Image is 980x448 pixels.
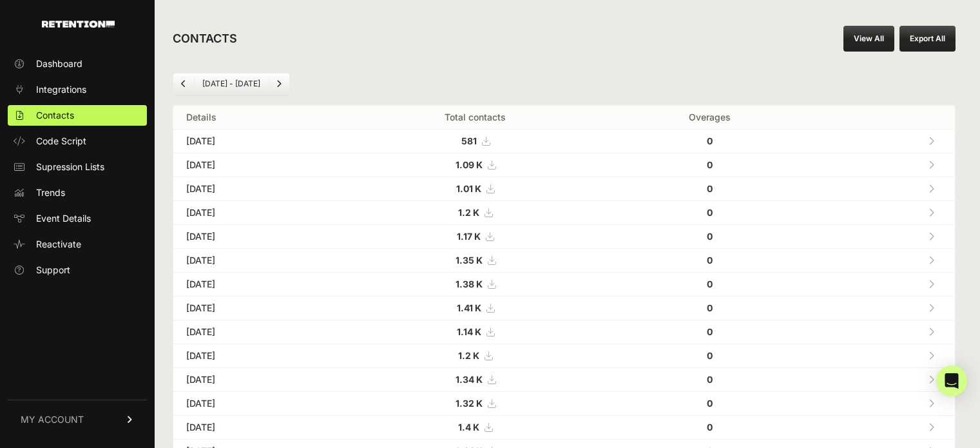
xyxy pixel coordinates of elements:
[707,278,713,289] strong: 0
[36,212,91,225] span: Event Details
[457,326,481,337] strong: 1.14 K
[173,30,237,48] h2: CONTACTS
[36,83,86,96] span: Integrations
[707,183,713,194] strong: 0
[8,400,147,439] a: MY ACCOUNT
[899,26,956,52] button: Export All
[458,422,479,433] strong: 1.4 K
[173,344,343,368] td: [DATE]
[42,21,115,28] img: Retention.com
[8,182,147,203] a: Trends
[456,255,495,266] a: 1.35 K
[21,413,84,426] span: MY ACCOUNT
[461,135,477,146] strong: 581
[8,131,147,151] a: Code Script
[8,234,147,255] a: Reactivate
[456,398,483,409] strong: 1.32 K
[456,159,495,170] a: 1.09 K
[456,278,483,289] strong: 1.38 K
[173,225,343,249] td: [DATE]
[173,73,194,94] a: Previous
[707,231,713,242] strong: 0
[456,255,483,266] strong: 1.35 K
[173,392,343,416] td: [DATE]
[458,350,492,361] a: 1.2 K
[173,153,343,177] td: [DATE]
[8,79,147,100] a: Integrations
[458,350,479,361] strong: 1.2 K
[173,416,343,440] td: [DATE]
[707,326,713,337] strong: 0
[456,374,483,385] strong: 1.34 K
[36,264,70,277] span: Support
[707,374,713,385] strong: 0
[607,106,812,130] th: Overages
[173,177,343,201] td: [DATE]
[173,201,343,225] td: [DATE]
[8,105,147,126] a: Contacts
[456,374,495,385] a: 1.34 K
[173,297,343,320] td: [DATE]
[36,186,65,199] span: Trends
[36,161,104,173] span: Supression Lists
[707,350,713,361] strong: 0
[457,326,494,337] a: 1.14 K
[707,159,713,170] strong: 0
[269,73,289,94] a: Next
[343,106,607,130] th: Total contacts
[456,159,483,170] strong: 1.09 K
[36,238,81,251] span: Reactivate
[8,260,147,280] a: Support
[173,106,343,130] th: Details
[457,302,481,313] strong: 1.41 K
[36,109,74,122] span: Contacts
[456,278,495,289] a: 1.38 K
[458,422,492,433] a: 1.4 K
[458,207,492,218] a: 1.2 K
[936,365,967,396] div: Open Intercom Messenger
[457,231,481,242] strong: 1.17 K
[194,79,268,89] li: [DATE] - [DATE]
[8,54,147,74] a: Dashboard
[173,320,343,344] td: [DATE]
[8,208,147,229] a: Event Details
[707,398,713,409] strong: 0
[36,135,86,148] span: Code Script
[457,302,494,313] a: 1.41 K
[456,183,481,194] strong: 1.01 K
[456,183,494,194] a: 1.01 K
[173,130,343,153] td: [DATE]
[707,302,713,313] strong: 0
[843,26,894,52] a: View All
[8,157,147,177] a: Supression Lists
[173,249,343,273] td: [DATE]
[457,231,494,242] a: 1.17 K
[707,135,713,146] strong: 0
[707,422,713,433] strong: 0
[36,57,82,70] span: Dashboard
[458,207,479,218] strong: 1.2 K
[707,207,713,218] strong: 0
[456,398,495,409] a: 1.32 K
[173,273,343,297] td: [DATE]
[707,255,713,266] strong: 0
[173,368,343,392] td: [DATE]
[461,135,490,146] a: 581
